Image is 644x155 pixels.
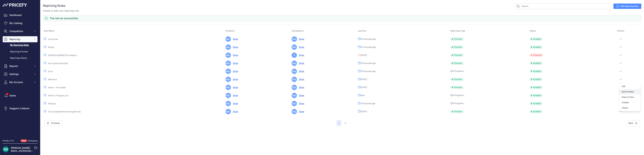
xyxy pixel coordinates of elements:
[450,78,464,81] span: Preview
[3,20,37,26] a: My Catalog
[231,62,238,64] a: Show
[3,28,37,34] button: Competitors
[297,62,304,64] a: Show
[231,54,238,56] a: Show
[297,86,304,89] a: Show
[292,53,297,58] span: 1
[360,38,376,40] span: 44 Seconds ago
[450,37,464,41] span: Preview
[292,30,304,32] span: Competitors
[297,54,304,56] a: Show
[3,12,37,135] nav: Sidebar
[450,30,465,32] span: Repricing Type
[48,86,66,89] a: Nemo - Price Beat
[28,140,37,142] a: Changelog
[226,53,231,58] span: ALL
[450,45,464,49] span: Preview
[530,37,542,41] span: Enabled
[231,70,238,72] a: Show
[226,44,231,50] span: ALL
[48,102,56,105] a: Restrap
[450,94,466,96] span: In Progress...
[336,120,341,126] span: 1
[360,78,367,81] span: [DATE]
[297,70,304,72] a: Show
[530,54,543,57] span: Disabled
[231,78,238,81] a: Show
[530,78,542,81] span: Enabled
[43,9,79,12] p: Create or edit your repricing rule
[226,93,231,98] span: ALL
[360,54,367,57] span: [DATE]
[9,30,31,33] span: Competitors
[11,150,46,152] a: [EMAIL_ADDRESS][DOMAIN_NAME]
[43,3,66,8] h2: Repricing Rules
[530,30,536,32] span: Status
[226,77,231,82] span: ALL
[530,110,542,113] span: Enabled
[21,139,27,142] span: New
[450,86,464,89] span: Preview
[450,102,466,105] span: In Progress...
[530,45,542,49] span: Enabled
[48,38,58,40] a: Life Straw
[450,70,466,72] span: In Progress...
[3,3,27,7] img: Pricefy Logo
[292,44,297,50] span: ALL
[48,70,53,73] a: Evoc
[450,62,464,65] span: Preview
[297,46,304,48] a: Show
[226,109,231,114] span: ALL
[530,62,542,65] span: Enabled
[450,110,464,113] span: Preview
[3,79,37,85] button: My Account
[3,12,37,18] a: Dashboard
[231,110,238,113] a: Show
[11,146,30,149] a: [PERSON_NAME]
[226,61,231,66] span: ALL
[619,94,641,100] button: Reprice Now
[226,85,231,90] span: ALL
[358,30,366,32] span: Last Run
[360,102,375,105] span: 13 Seconds ago
[292,61,297,66] span: ALL
[530,102,542,105] span: Enabled
[297,38,304,40] a: Show
[530,86,542,89] span: Enabled
[231,102,238,105] a: Show
[226,69,231,74] span: ALL
[360,62,376,65] span: 35 Seconds ago
[3,63,37,69] button: Reports
[292,93,297,98] span: ALL
[360,70,376,73] span: 33 Seconds ago
[3,55,37,61] a: Repricing History
[360,86,367,89] span: [DATE]
[231,46,238,48] a: Show
[3,49,37,55] a: Repricing Preview
[619,84,641,89] a: Edit
[3,105,37,111] a: Suggest a feature
[619,89,641,94] button: Run Preview
[450,54,464,57] span: Preview
[297,78,304,81] a: Show
[3,71,37,77] button: Settings
[292,69,297,74] span: ALL
[297,102,304,105] a: Show
[292,85,297,90] span: ALL
[9,81,31,84] span: My Account
[48,94,68,97] a: Work In Progress List
[292,77,297,82] span: ALL
[292,101,297,106] span: ALL
[515,3,611,9] input: Search
[9,64,31,68] span: Reports
[48,62,68,65] a: Pure Sports Nutrition
[3,93,37,99] a: Alerts
[3,36,37,42] button: Repricing
[297,94,304,97] a: Show
[48,46,54,48] a: Biolite
[48,78,57,81] a: Mammut
[48,54,77,57] a: [PERSON_NAME] Price Match
[530,70,542,73] span: Enabled
[619,105,641,111] button: Delete
[360,46,376,48] span: 40 Seconds ago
